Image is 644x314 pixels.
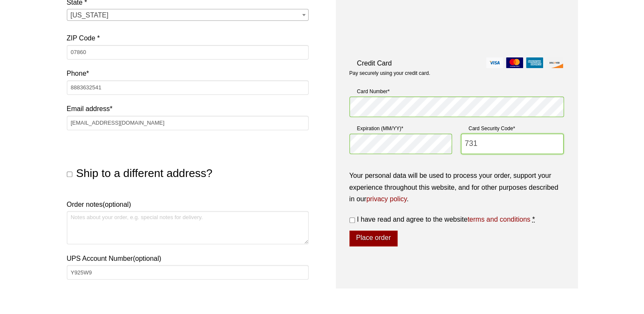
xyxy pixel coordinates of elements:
input: Ship to a different address? [67,171,72,177]
label: ZIP Code [67,32,309,44]
label: Expiration (MM/YY) [349,124,452,133]
span: New Jersey [67,9,308,21]
abbr: required [532,216,535,223]
fieldset: Payment Info [349,84,564,161]
label: Phone [67,68,309,79]
span: I have read and agree to the website [357,216,530,223]
span: (optional) [133,255,161,262]
img: amex [526,57,543,68]
label: Card Number [349,87,564,96]
a: terms and conditions [467,216,530,223]
label: Card Security Code [461,124,564,133]
input: I have read and agree to the websiteterms and conditions * [349,217,355,223]
label: Email address [67,103,309,114]
img: discover [546,57,563,68]
input: CSC [461,134,564,154]
button: Place order [349,231,398,247]
span: (optional) [103,201,131,208]
p: Pay securely using your credit card. [349,70,564,77]
a: privacy policy [366,195,407,203]
label: UPS Account Number [67,253,309,264]
iframe: reCAPTCHA [349,13,479,46]
span: Ship to a different address? [76,167,212,180]
span: State [67,9,309,21]
img: visa [486,57,503,68]
img: mastercard [506,57,523,68]
p: Your personal data will be used to process your order, support your experience throughout this we... [349,170,564,205]
label: Credit Card [349,57,564,69]
label: Order notes [67,199,309,210]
